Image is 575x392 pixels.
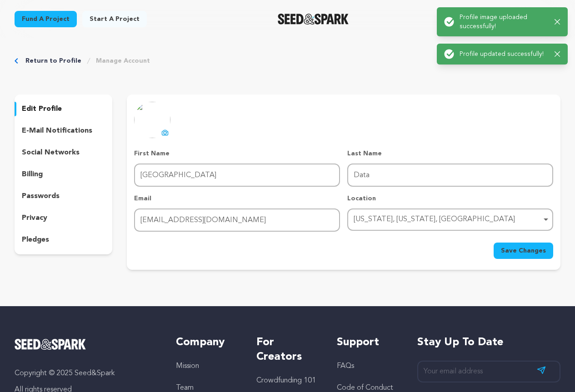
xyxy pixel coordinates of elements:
p: edit profile [22,104,62,114]
p: First Name [134,149,340,158]
p: e-mail notifications [22,125,92,136]
button: social networks [15,145,112,160]
a: Seed&Spark Homepage [278,14,349,25]
div: [US_STATE], [US_STATE], [GEOGRAPHIC_DATA] [354,213,541,226]
p: Location [347,194,553,203]
input: Email [134,208,340,232]
img: Seed&Spark Logo [15,339,86,350]
input: Your email address [417,361,560,383]
button: edit profile [15,102,112,116]
p: Last Name [347,149,553,158]
h5: For Creators [256,335,319,364]
p: Profile image uploaded successfully! [460,13,547,31]
h5: Support [337,335,399,350]
p: pledges [22,234,49,245]
a: Return to Profile [25,56,81,65]
a: Crowdfunding 101 [256,377,316,384]
h5: Stay up to date [417,335,560,350]
a: Start a project [82,11,147,27]
a: Code of Conduct [337,384,393,392]
a: Manage Account [96,56,150,65]
p: Profile updated successfully! [460,50,547,59]
input: Last Name [347,164,553,187]
button: passwords [15,189,112,203]
button: privacy [15,211,112,225]
span: Save Changes [501,246,546,255]
a: Mission [176,362,199,370]
p: social networks [22,147,80,158]
p: privacy [22,213,47,223]
p: billing [22,169,43,180]
p: Email [134,194,340,203]
a: Seed&Spark Homepage [15,339,158,350]
button: billing [15,167,112,182]
img: Seed&Spark Logo Dark Mode [278,14,349,25]
p: passwords [22,191,60,202]
button: pledges [15,233,112,247]
div: Breadcrumb [15,56,560,65]
a: Team [176,384,194,392]
a: Fund a project [15,11,77,27]
a: FAQs [337,362,354,370]
p: Copyright © 2025 Seed&Spark [15,368,158,379]
button: Save Changes [494,243,553,259]
button: e-mail notifications [15,124,112,138]
h5: Company [176,335,238,350]
input: First Name [134,164,340,187]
